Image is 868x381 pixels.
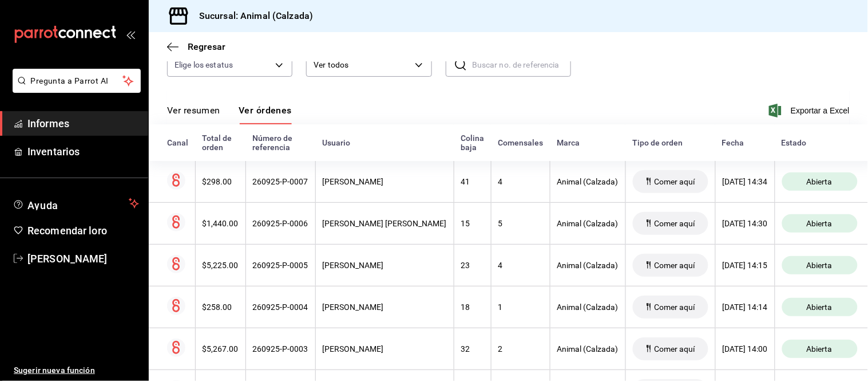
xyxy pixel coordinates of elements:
font: Animal (Calzada) [557,344,619,353]
div: pestañas de navegación [167,104,292,124]
font: Usuario [322,138,350,147]
font: Exportar a Excel [791,106,850,115]
font: 260925-P-0004 [253,303,308,312]
font: Abierta [807,177,833,186]
font: Ver resumen [167,105,220,116]
font: Pregunta a Parrot AI [31,76,109,85]
font: Animal (Calzada) [557,303,619,312]
font: Sucursal: Animal (Calzada) [199,10,313,21]
font: Comer aquí [655,177,695,186]
font: Fecha [722,138,744,147]
font: Ver todos [314,60,348,69]
font: 2 [498,344,503,353]
font: Abierta [807,261,833,270]
font: 260925-P-0007 [253,177,308,186]
font: $1,440.00 [203,219,239,228]
font: Ver órdenes [239,105,292,116]
font: 32 [461,344,470,353]
button: abrir_cajón_menú [126,30,135,39]
font: 260925-P-0006 [253,219,308,228]
font: Canal [167,138,188,147]
font: [PERSON_NAME] [323,344,384,353]
font: [PERSON_NAME] [27,253,108,265]
font: Elige los estatus [175,60,233,69]
font: [PERSON_NAME] [323,177,384,186]
font: Regresar [188,41,225,52]
font: Colina baja [461,133,484,152]
font: Comer aquí [655,303,695,312]
font: Inventarios [27,146,80,158]
button: Pregunta a Parrot AI [13,69,141,93]
font: Informes [27,117,69,129]
font: $298.00 [203,177,232,186]
font: [DATE] 14:00 [723,344,768,353]
font: [DATE] 14:30 [723,219,768,228]
font: Comensales [498,138,543,147]
font: Abierta [807,303,833,312]
font: 18 [461,303,470,312]
font: 41 [461,177,470,186]
font: [PERSON_NAME] [323,261,384,270]
font: Total de orden [202,133,232,152]
font: $5,267.00 [203,344,239,353]
font: Comer aquí [655,219,695,228]
font: Comer aquí [655,344,695,353]
font: $5,225.00 [203,261,239,270]
input: Buscar no. de referencia [472,53,571,76]
font: 23 [461,261,470,270]
font: 4 [498,177,503,186]
font: Recomendar loro [27,225,107,237]
a: Pregunta a Parrot AI [8,83,141,95]
font: Animal (Calzada) [557,261,619,270]
font: Ayuda [27,199,58,211]
font: [PERSON_NAME] [PERSON_NAME] [323,219,447,228]
font: 260925-P-0005 [253,261,308,270]
font: Animal (Calzada) [557,219,619,228]
font: Sugerir nueva función [14,366,95,375]
button: Regresar [167,41,225,52]
font: Comer aquí [655,261,695,270]
font: Tipo de orden [632,138,683,147]
button: Exportar a Excel [771,104,850,117]
font: $258.00 [203,303,232,312]
font: Abierta [807,344,833,353]
font: Marca [557,138,580,147]
font: 15 [461,219,470,228]
font: Estado [782,138,807,147]
font: 260925-P-0003 [253,344,308,353]
font: Número de referencia [252,133,292,152]
font: 1 [498,303,503,312]
font: [DATE] 14:15 [723,261,768,270]
font: [DATE] 14:14 [723,303,768,312]
font: 4 [498,261,503,270]
font: [PERSON_NAME] [323,303,384,312]
font: 5 [498,219,503,228]
font: Abierta [807,219,833,228]
font: [DATE] 14:34 [723,177,768,186]
font: Animal (Calzada) [557,177,619,186]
